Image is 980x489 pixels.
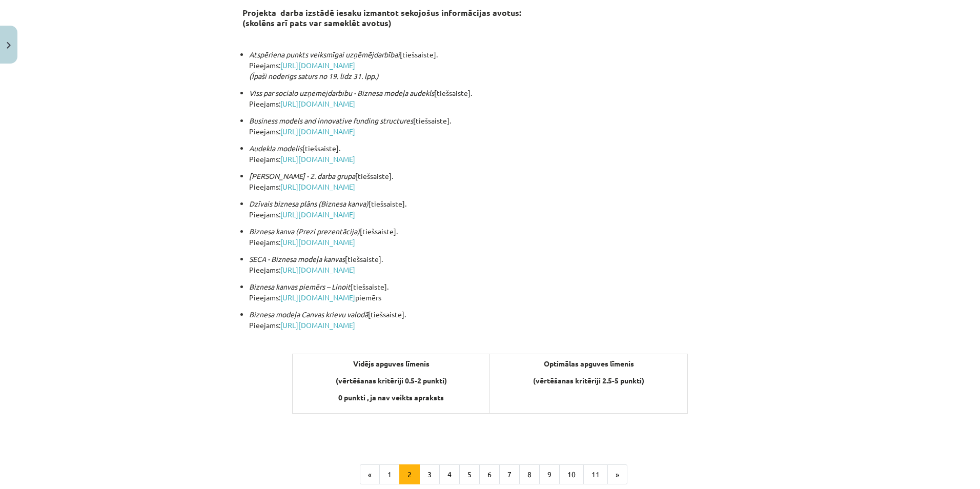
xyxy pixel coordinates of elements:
em: (Īpaši noderīgs saturs no 19. līdz 31. lpp.) [249,71,379,80]
p: [tiešsaiste]. Pieejams: [249,226,738,248]
button: 4 [439,464,460,485]
em: Dzīvais biznesa plāns (Biznesa kanva) [249,199,369,208]
em: Viss par sociālo uzņēmējdarbību - Biznesa modeļa audekls [249,88,434,97]
em: Business models and innovative funding structures [249,116,413,125]
button: 6 [479,464,500,485]
a: [URL][DOMAIN_NAME] [280,154,355,164]
a: [URL][DOMAIN_NAME] [280,99,355,108]
button: « [360,464,380,485]
a: [URL][DOMAIN_NAME] [280,182,355,191]
em: Audekla modelis [249,144,302,153]
em: Biznesa modeļa Canvas krievu valodā [249,310,368,319]
p: [tiešsaiste]. Pieejams: [249,49,738,81]
button: » [607,464,627,485]
p: [tiešsaiste]. Pieejams: [249,88,738,109]
a: [URL][DOMAIN_NAME] [280,265,355,274]
em: [PERSON_NAME] - 2. darba grupa [249,171,355,180]
a: [URL][DOMAIN_NAME] [280,127,355,136]
p: [tiešsaiste]. Pieejams: [249,143,738,165]
button: 10 [559,464,584,485]
button: 11 [583,464,608,485]
b: 0 punkti , ja nav veikts apraksts [338,393,444,402]
b: (vērtēšanas kritēriji 2.5-5 punkti) [533,376,644,385]
b: (vērtēšanas kritēriji 0.5-2 punkti) [336,376,447,385]
a: [URL][DOMAIN_NAME] [280,320,355,330]
a: [URL][DOMAIN_NAME] [280,60,355,70]
p: [tiešsaiste]. Pieejams: [249,115,738,137]
button: 8 [519,464,540,485]
button: 1 [379,464,400,485]
a: [URL][DOMAIN_NAME] [280,210,355,219]
button: 2 [399,464,420,485]
b: Vidējs apguves līmenis [353,359,430,368]
img: icon-close-lesson-0947bae3869378f0d4975bcd49f059093ad1ed9edebbc8119c70593378902aed.svg [7,42,11,49]
button: 3 [419,464,440,485]
em: Biznesa kanvas piemērs – Linoit [249,282,351,291]
p: [tiešsaiste]. Pieejams: [249,171,738,192]
nav: Page navigation example [242,464,738,485]
a: [URL][DOMAIN_NAME] [280,237,355,247]
p: [tiešsaiste]. Pieejams: [249,254,738,275]
p: [tiešsaiste]. Pieejams: [249,309,738,331]
p: [tiešsaiste]. Pieejams: [249,198,738,220]
a: [URL][DOMAIN_NAME] [280,293,355,302]
em: SECA - Biznesa modeļa kanvas [249,254,345,263]
b: Optimālas apguves līmenis [544,359,634,368]
em: Biznesa kanva (Prezi prezentācija) [249,227,360,236]
button: 7 [499,464,520,485]
b: Projekta darba izstādē iesaku izmantot sekojošus informācijas avotus: (skolēns arī pats var samek... [242,7,521,28]
button: 9 [539,464,560,485]
p: [tiešsaiste]. Pieejams: piemērs [249,281,738,303]
button: 5 [459,464,480,485]
em: Atspēriena punkts veiksmīgai uzņēmējdarbībai [249,50,400,59]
